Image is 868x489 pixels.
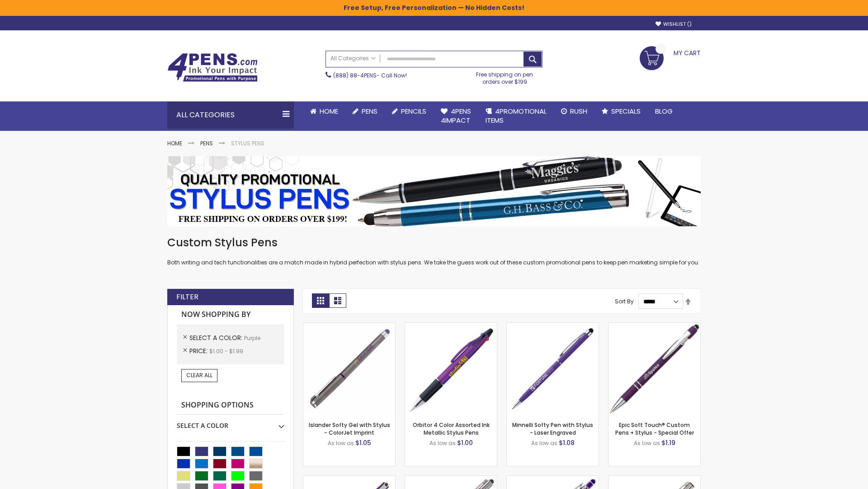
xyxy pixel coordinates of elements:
[531,439,557,447] span: As low as
[385,101,434,121] a: Pencils
[330,55,376,62] span: All Categories
[656,21,692,28] a: Wishlist
[441,106,471,125] span: 4Pens 4impact
[312,293,329,308] strong: Grid
[333,72,377,79] a: (888) 88-4PENS
[554,101,594,121] a: Rush
[570,106,587,116] span: Rush
[609,323,700,415] img: 4P-MS8B-Purple
[176,292,198,302] strong: Filter
[326,51,380,66] a: All Categories
[615,421,694,436] a: Epic Soft Touch® Custom Pens + Stylus - Special Offer
[177,305,284,324] strong: Now Shopping by
[189,333,244,342] span: Select A Color
[167,235,701,267] div: Both writing and tech functionalities are a match made in hybrid perfection with stylus pens. We ...
[594,101,648,121] a: Specials
[355,438,371,447] span: $1.05
[231,139,264,147] strong: Stylus Pens
[345,101,385,121] a: Pens
[615,297,634,305] label: Sort By
[457,438,473,447] span: $1.00
[200,139,213,147] a: Pens
[507,322,599,330] a: Minnelli Softy Pen with Stylus - Laser Engraved-Purple
[303,101,345,121] a: Home
[177,396,284,415] strong: Shopping Options
[189,346,209,355] span: Price
[609,475,700,483] a: Tres-Chic Touch Pen - Standard Laser-Purple
[655,106,673,116] span: Blog
[648,101,680,121] a: Blog
[405,475,497,483] a: Tres-Chic with Stylus Metal Pen - Standard Laser-Purple
[209,347,243,355] span: $1.00 - $1.99
[167,53,258,82] img: 4Pens Custom Pens and Promotional Products
[320,106,338,116] span: Home
[177,415,284,430] div: Select A Color
[405,323,497,415] img: Orbitor 4 Color Assorted Ink Metallic Stylus Pens-Purple
[186,371,212,379] span: Clear All
[634,439,660,447] span: As low as
[167,101,294,129] div: All Categories
[303,323,395,415] img: Islander Softy Gel with Stylus - ColorJet Imprint-Purple
[328,439,354,447] span: As low as
[303,322,395,330] a: Islander Softy Gel with Stylus - ColorJet Imprint-Purple
[244,334,260,342] span: Purple
[405,322,497,330] a: Orbitor 4 Color Assorted Ink Metallic Stylus Pens-Purple
[333,72,407,79] span: - Call Now!
[181,369,217,382] a: Clear All
[507,475,599,483] a: Phoenix Softy with Stylus Pen - Laser-Purple
[362,106,377,116] span: Pens
[478,101,554,131] a: 4PROMOTIONALITEMS
[413,421,490,436] a: Orbitor 4 Color Assorted Ink Metallic Stylus Pens
[303,475,395,483] a: Avendale Velvet Touch Stylus Gel Pen-Purple
[167,235,701,250] h1: Custom Stylus Pens
[467,67,543,86] div: Free shipping on pen orders over $199
[167,156,701,226] img: Stylus Pens
[309,421,390,436] a: Islander Softy Gel with Stylus - ColorJet Imprint
[559,438,575,447] span: $1.08
[661,438,675,447] span: $1.19
[611,106,641,116] span: Specials
[167,139,182,147] a: Home
[434,101,478,131] a: 4Pens4impact
[486,106,547,125] span: 4PROMOTIONAL ITEMS
[507,323,599,415] img: Minnelli Softy Pen with Stylus - Laser Engraved-Purple
[609,322,700,330] a: 4P-MS8B-Purple
[512,421,593,436] a: Minnelli Softy Pen with Stylus - Laser Engraved
[429,439,456,447] span: As low as
[401,106,426,116] span: Pencils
